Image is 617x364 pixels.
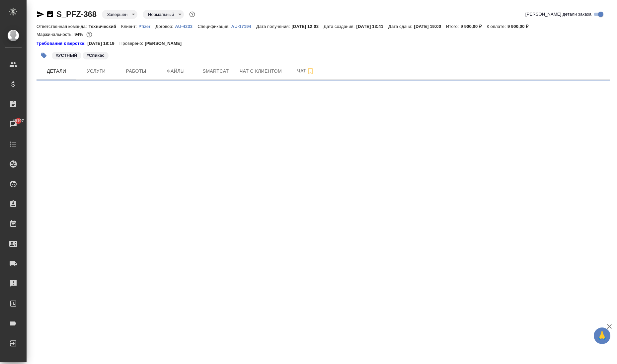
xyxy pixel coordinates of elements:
[121,24,138,29] p: Клиент:
[155,24,175,29] p: Договор:
[138,23,155,29] a: Pfizer
[37,32,74,37] p: Маржинальность:
[51,52,82,58] span: УСТНЫЙ
[446,24,460,29] p: Итого:
[40,67,72,75] span: Детали
[89,24,121,29] p: Технический
[9,118,28,124] span: 49197
[102,10,137,19] div: Завершен
[138,24,155,29] p: Pfizer
[56,10,97,19] a: S_PFZ-368
[291,24,324,29] p: [DATE] 12:03
[56,52,77,59] p: #УСТНЫЙ
[87,40,119,47] p: [DATE] 18:19
[200,67,232,75] span: Smartcat
[87,52,105,59] p: #Спикас
[175,23,197,29] a: AU-4233
[461,24,487,29] p: 9 900,00 ₽
[356,24,388,29] p: [DATE] 13:41
[525,11,591,18] span: [PERSON_NAME] детали заказа
[82,52,109,58] span: Спикас
[146,12,176,17] button: Нормальный
[120,67,152,75] span: Работы
[2,116,25,133] a: 49197
[37,10,44,18] button: Скопировать ссылку для ЯМессенджера
[388,24,414,29] p: Дата сдачи:
[256,24,291,29] p: Дата получения:
[324,24,356,29] p: Дата создания:
[145,40,187,47] p: [PERSON_NAME]
[37,40,87,47] a: Требования к верстке:
[37,24,89,29] p: Ответственная команда:
[231,24,256,29] p: AU-17194
[290,67,322,75] span: Чат
[197,24,231,29] p: Спецификация:
[414,24,446,29] p: [DATE] 19:00
[143,10,184,19] div: Завершен
[231,23,256,29] a: AU-17194
[487,24,507,29] p: К оплате:
[37,48,51,63] button: Добавить тэг
[37,40,87,47] div: Нажми, чтобы открыть папку с инструкцией
[119,40,145,47] p: Проверено:
[74,32,85,37] p: 94%
[175,24,197,29] p: AU-4233
[80,67,112,75] span: Услуги
[306,67,314,75] svg: Подписаться
[46,10,54,18] button: Скопировать ссылку
[594,327,610,344] button: 🙏
[507,24,534,29] p: 9 900,00 ₽
[596,329,608,343] span: 🙏
[240,67,282,75] span: Чат с клиентом
[188,10,196,19] button: Доп статусы указывают на важность/срочность заказа
[160,67,192,75] span: Файлы
[85,30,94,39] button: 500.00 RUB;
[105,12,129,17] button: Завершен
